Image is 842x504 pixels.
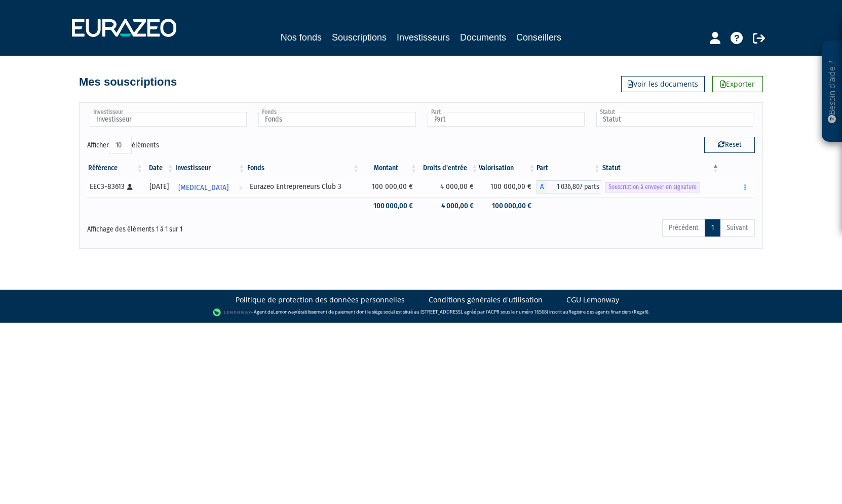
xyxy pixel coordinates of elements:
th: Part: activer pour trier la colonne par ordre croissant [537,160,601,177]
div: [DATE] [147,181,171,192]
a: Documents [460,30,506,45]
a: Conditions générales d'utilisation [429,295,543,305]
a: [MEDICAL_DATA] [174,177,246,197]
div: A - Eurazeo Entrepreneurs Club 3 [537,180,601,193]
th: Date: activer pour trier la colonne par ordre croissant [144,160,174,177]
a: 1 [705,219,720,237]
img: logo-lemonway.png [213,307,252,318]
td: 100 000,00 € [479,197,536,215]
img: 1732889491-logotype_eurazeo_blanc_rvb.png [72,19,176,37]
a: Lemonway [273,308,296,315]
select: Afficheréléments [109,137,132,154]
th: Montant: activer pour trier la colonne par ordre croissant [360,160,417,177]
a: Souscriptions [332,30,387,46]
button: Reset [704,137,755,153]
i: [Français] Personne physique [127,184,133,190]
td: 4 000,00 € [418,177,479,197]
th: Fonds: activer pour trier la colonne par ordre croissant [246,160,361,177]
div: EEC3-83613 [90,181,140,192]
a: Investisseurs [397,30,450,45]
span: [MEDICAL_DATA] [178,178,228,197]
div: Eurazeo Entrepreneurs Club 3 [250,181,357,192]
h4: Mes souscriptions [79,76,177,88]
th: Statut : activer pour trier la colonne par ordre d&eacute;croissant [601,160,720,177]
a: Nos fonds [281,30,322,45]
div: Affichage des éléments 1 à 1 sur 1 [87,218,357,235]
label: Afficher éléments [87,137,159,154]
span: Souscription à envoyer en signature [605,182,700,192]
a: CGU Lemonway [566,295,619,305]
th: Valorisation: activer pour trier la colonne par ordre croissant [479,160,536,177]
i: Voir l'investisseur [239,178,242,197]
td: 4 000,00 € [418,197,479,215]
div: - Agent de (établissement de paiement dont le siège social est situé au [STREET_ADDRESS], agréé p... [10,307,832,318]
td: 100 000,00 € [360,177,417,197]
td: 100 000,00 € [360,197,417,215]
th: Investisseur: activer pour trier la colonne par ordre croissant [174,160,246,177]
a: Politique de protection des données personnelles [236,295,405,305]
th: Droits d'entrée: activer pour trier la colonne par ordre croissant [418,160,479,177]
a: Exporter [712,76,763,92]
th: Référence : activer pour trier la colonne par ordre croissant [87,160,144,177]
a: Voir les documents [621,76,705,92]
a: Registre des agents financiers (Regafi) [568,308,648,315]
span: 1 036,807 parts [547,180,601,193]
a: Conseillers [516,30,561,45]
p: Besoin d'aide ? [826,46,838,137]
td: 100 000,00 € [479,177,536,197]
span: A [537,180,547,193]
